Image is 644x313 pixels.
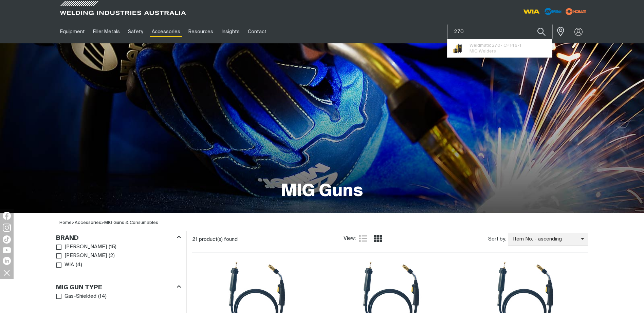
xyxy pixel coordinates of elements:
span: 270 [492,43,500,48]
h3: Brand [56,234,79,242]
a: Insights [217,20,243,43]
aside: Filters [56,231,181,301]
button: Search products [530,24,553,40]
span: > [72,221,75,225]
a: Accessories [148,20,184,43]
a: MIG Guns & Consumables [104,221,158,225]
span: ( 4 ) [76,261,82,269]
img: Instagram [3,224,11,232]
a: Contact [244,20,271,43]
a: Equipment [56,20,89,43]
ul: Suggestions [447,39,552,57]
span: Sort by: [488,235,506,243]
a: WIA [56,260,74,270]
span: [PERSON_NAME] [65,243,107,251]
img: YouTube [3,247,11,253]
span: > [75,221,104,225]
div: 21 [192,236,344,243]
a: Resources [184,20,217,43]
a: List view [359,234,367,243]
span: Weldmatic - CP146-1 [470,43,521,48]
span: ( 15 ) [109,243,116,251]
span: View: [344,235,356,243]
a: [PERSON_NAME] [56,251,107,260]
ul: Brand [56,243,181,270]
section: Product list controls [192,231,588,248]
span: ( 2 ) [109,252,115,260]
a: Accessories [75,221,101,225]
img: Facebook [3,212,11,220]
span: Item No. - ascending [508,235,581,243]
img: TikTok [3,235,11,244]
h3: MIG Gun Type [56,284,102,292]
span: WIA [65,261,74,269]
span: Gas-Shielded [65,293,96,300]
span: MIG Welders [470,49,496,54]
a: [PERSON_NAME] [56,243,107,252]
ul: MIG Gun Type [56,292,181,301]
div: Brand [56,233,181,242]
span: product(s) found [199,237,238,242]
a: Filler Metals [89,20,124,43]
span: [PERSON_NAME] [65,252,107,260]
input: Product name or item number... [448,24,552,39]
a: Safety [124,20,147,43]
img: miller [564,6,588,17]
nav: Main [56,20,455,43]
img: LinkedIn [3,257,11,265]
div: MIG Gun Type [56,283,181,292]
img: hide socials [1,267,13,278]
span: ( 14 ) [98,293,107,300]
a: Gas-Shielded [56,292,97,301]
h1: MIG Guns [281,181,363,203]
a: Home [59,221,72,225]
